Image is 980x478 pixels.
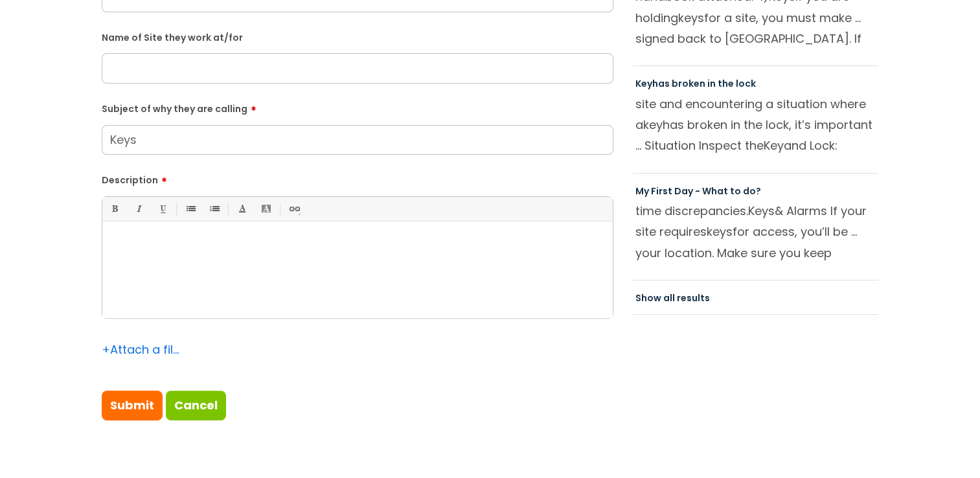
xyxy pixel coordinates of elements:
label: Name of Site they work at/for [102,30,613,43]
a: Underline(Ctrl-U) [154,201,170,217]
a: My First Day - What to do? [635,185,761,198]
p: site and encountering a situation where a has broken in the lock, it’s important ... Situation In... [635,94,876,156]
span: Key [764,137,784,154]
label: Description [102,170,613,186]
span: Keys [748,203,775,219]
input: Submit [102,391,163,420]
span: + [102,341,110,358]
div: Attach a file [102,339,179,360]
a: Bold (Ctrl-B) [106,201,122,217]
a: Cancel [166,391,226,420]
a: • Unordered List (Ctrl-Shift-7) [182,201,198,217]
span: keys [678,10,704,26]
span: key [643,117,663,133]
a: Italic (Ctrl-I) [130,201,146,217]
a: Back Color [258,201,274,217]
a: Link [286,201,302,217]
a: Font Color [234,201,250,217]
span: keys [707,223,733,240]
a: Show all results [635,291,710,304]
span: Key [635,77,652,90]
a: Keyhas broken in the lock [635,77,756,90]
label: Subject of why they are calling [102,99,613,115]
a: 1. Ordered List (Ctrl-Shift-8) [206,201,222,217]
p: time discrepancies. & Alarms If your site requires for access, you’ll be ... your location. Make ... [635,201,876,263]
